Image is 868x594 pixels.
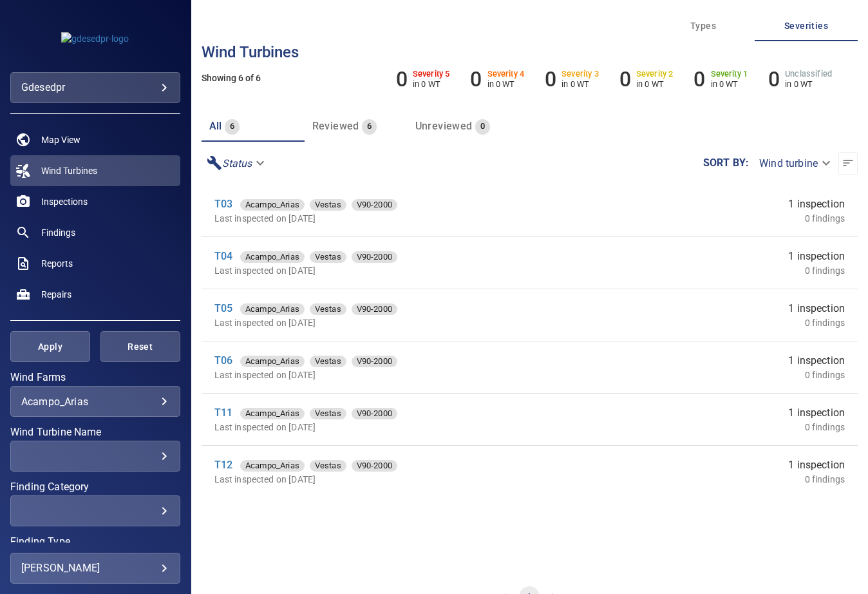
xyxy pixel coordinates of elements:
span: 0 [475,119,490,134]
h6: Severity 3 [561,70,599,79]
li: Severity 1 [693,67,748,91]
a: T05 [214,302,232,314]
p: 0 findings [805,369,845,381]
a: repairs noActive [10,279,180,310]
span: Inspections [41,195,88,208]
a: T06 [214,354,232,367]
label: Sort by : [703,158,749,168]
span: 6 [362,119,377,134]
span: V90-2000 [352,407,397,420]
p: 0 findings [805,264,845,277]
span: V90-2000 [352,355,397,368]
div: Vestas [310,303,346,315]
div: Vestas [310,460,346,472]
span: Severities [762,18,850,34]
div: Acampo_Arias [240,460,305,472]
span: Acampo_Arias [240,459,305,472]
p: in 0 WT [785,79,832,89]
div: Wind Turbine Name [10,441,180,472]
span: Acampo_Arias [240,407,305,420]
span: 1 inspection [788,301,845,316]
div: Wind Farms [10,386,180,417]
span: all [209,120,222,132]
span: Vestas [310,407,346,420]
p: in 0 WT [487,79,525,89]
button: Apply [10,331,90,362]
h6: 0 [768,67,780,91]
span: Acampo_Arias [240,355,305,368]
a: reports noActive [10,248,180,279]
span: Vestas [310,459,346,472]
h6: 0 [693,67,705,91]
button: Reset [100,331,180,362]
div: gdesedpr [21,77,169,98]
li: Severity 5 [396,67,450,91]
p: Last inspected on [DATE] [214,316,594,329]
label: Wind Turbine Name [10,427,180,437]
span: Map View [41,133,80,146]
div: V90-2000 [352,408,397,419]
h3: Wind turbines [202,44,858,61]
div: Acampo_Arias [240,408,305,419]
div: V90-2000 [352,356,397,367]
div: V90-2000 [352,199,397,211]
div: V90-2000 [352,251,397,263]
div: Vestas [310,199,346,211]
div: Acampo_Arias [240,303,305,315]
div: Vestas [310,356,346,367]
a: inspections noActive [10,186,180,217]
span: 1 inspection [788,457,845,473]
h6: 0 [470,67,482,91]
a: findings noActive [10,217,180,248]
div: Wind turbine [749,152,838,175]
span: Reset [117,339,164,355]
span: Apply [26,339,74,355]
div: V90-2000 [352,303,397,315]
span: V90-2000 [352,198,397,211]
p: Last inspected on [DATE] [214,421,594,434]
li: Severity 3 [545,67,599,91]
span: Acampo_Arias [240,303,305,316]
span: Types [659,18,747,34]
a: T04 [214,250,232,262]
span: Reports [41,257,73,270]
p: Last inspected on [DATE] [214,369,594,381]
span: 1 inspection [788,405,845,421]
a: windturbines active [10,155,180,186]
span: 1 inspection [788,196,845,212]
div: Acampo_Arias [240,356,305,367]
li: Severity 4 [470,67,524,91]
em: Status [222,157,252,169]
p: Last inspected on [DATE] [214,473,594,486]
p: in 0 WT [561,79,599,89]
span: 6 [225,119,240,134]
div: Acampo_Arias [240,199,305,211]
span: Vestas [310,355,346,368]
p: in 0 WT [636,79,674,89]
h6: 0 [545,67,556,91]
span: Reviewed [312,120,359,132]
span: V90-2000 [352,459,397,472]
a: T03 [214,198,232,210]
span: V90-2000 [352,251,397,263]
h6: Severity 5 [413,70,450,79]
div: gdesedpr [10,72,180,103]
p: Last inspected on [DATE] [214,264,594,277]
p: in 0 WT [711,79,748,89]
div: [PERSON_NAME] [21,558,169,579]
div: Vestas [310,251,346,263]
p: Last inspected on [DATE] [214,212,594,225]
label: Wind Farms [10,372,180,383]
li: Severity Unclassified [768,67,832,91]
h6: Severity 2 [636,70,674,79]
p: 0 findings [805,212,845,225]
h6: Severity 1 [711,70,748,79]
div: Vestas [310,408,346,419]
span: V90-2000 [352,303,397,316]
span: Vestas [310,251,346,263]
div: Finding Category [10,495,180,526]
label: Finding Category [10,482,180,492]
span: Wind Turbines [41,164,97,177]
span: Acampo_Arias [240,251,305,263]
span: Unreviewed [415,120,473,132]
